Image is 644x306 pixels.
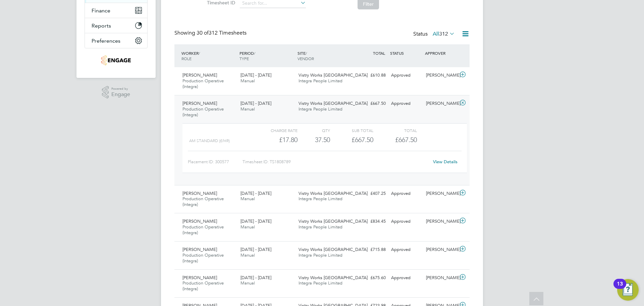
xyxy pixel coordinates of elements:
[439,31,448,37] span: 312
[85,55,148,66] a: Go to home page
[182,224,224,235] span: Production Operative (Integra)
[373,50,385,56] span: TOTAL
[240,275,271,280] span: [DATE] - [DATE]
[197,30,209,36] span: 30 of
[423,216,458,227] div: [PERSON_NAME]
[101,55,131,66] img: integrapeople-logo-retina.png
[388,216,423,227] div: Approved
[240,252,255,258] span: Manual
[433,159,458,165] a: View Details
[354,244,388,255] div: £715.88
[182,196,224,207] span: Production Operative (Integra)
[299,224,342,230] span: Integra People Limited
[388,188,423,199] div: Approved
[199,50,200,56] span: /
[299,247,368,252] span: Vistry Works [GEOGRAPHIC_DATA]
[298,134,330,145] div: 37.50
[354,216,388,227] div: £834.45
[182,252,224,264] span: Production Operative (Integra)
[433,31,455,37] label: All
[182,72,217,78] span: [PERSON_NAME]
[395,136,417,144] span: £667.50
[182,100,217,106] span: [PERSON_NAME]
[373,126,417,134] div: Total
[182,247,217,252] span: [PERSON_NAME]
[388,47,423,59] div: STATUS
[189,138,230,143] span: AM Standard (£/HR)
[299,275,368,280] span: Vistry Works [GEOGRAPHIC_DATA]
[111,86,130,92] span: Powered by
[299,78,342,84] span: Integra People Limited
[330,134,373,145] div: £667.50
[240,280,255,286] span: Manual
[299,106,342,112] span: Integra People Limited
[182,190,217,196] span: [PERSON_NAME]
[85,33,147,48] button: Preferences
[238,47,296,64] div: PERIOD
[423,47,458,59] div: APPROVER
[354,98,388,109] div: £667.50
[102,86,130,99] a: Powered byEngage
[617,279,639,301] button: Open Resource Center, 13 new notifications
[182,275,217,280] span: [PERSON_NAME]
[182,78,224,89] span: Production Operative (Integra)
[423,70,458,81] div: [PERSON_NAME]
[423,272,458,283] div: [PERSON_NAME]
[299,252,342,258] span: Integra People Limited
[423,188,458,199] div: [PERSON_NAME]
[180,47,238,64] div: WORKER
[388,98,423,109] div: Approved
[254,50,255,56] span: /
[92,23,111,29] span: Reports
[240,247,271,252] span: [DATE] - [DATE]
[299,100,368,106] span: Vistry Works [GEOGRAPHIC_DATA]
[182,280,224,292] span: Production Operative (Integra)
[182,106,224,118] span: Production Operative (Integra)
[296,47,354,64] div: SITE
[306,50,307,56] span: /
[182,218,217,224] span: [PERSON_NAME]
[85,18,147,33] button: Reports
[243,157,429,167] div: Timesheet ID: TS1808789
[388,272,423,283] div: Approved
[240,218,271,224] span: [DATE] - [DATE]
[240,78,255,84] span: Manual
[423,98,458,109] div: [PERSON_NAME]
[92,7,110,14] span: Finance
[254,134,298,145] div: £17.80
[240,224,255,230] span: Manual
[239,56,249,61] span: TYPE
[299,280,342,286] span: Integra People Limited
[240,72,271,78] span: [DATE] - [DATE]
[254,126,298,134] div: Charge rate
[354,272,388,283] div: £675.60
[240,100,271,106] span: [DATE] - [DATE]
[181,56,192,61] span: ROLE
[298,56,314,61] span: VENDOR
[299,196,342,202] span: Integra People Limited
[388,70,423,81] div: Approved
[354,188,388,199] div: £407.25
[240,190,271,196] span: [DATE] - [DATE]
[197,30,247,36] span: 312 Timesheets
[188,157,243,167] div: Placement ID: 300577
[299,218,368,224] span: Vistry Works [GEOGRAPHIC_DATA]
[617,284,623,293] div: 13
[92,38,120,44] span: Preferences
[111,92,130,97] span: Engage
[299,72,368,78] span: Vistry Works [GEOGRAPHIC_DATA]
[240,106,255,112] span: Manual
[423,244,458,255] div: [PERSON_NAME]
[174,30,248,37] div: Showing
[330,126,373,134] div: Sub Total
[354,70,388,81] div: £610.88
[240,196,255,202] span: Manual
[388,244,423,255] div: Approved
[298,126,330,134] div: QTY
[85,3,147,18] button: Finance
[299,190,368,196] span: Vistry Works [GEOGRAPHIC_DATA]
[413,30,456,39] div: Status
